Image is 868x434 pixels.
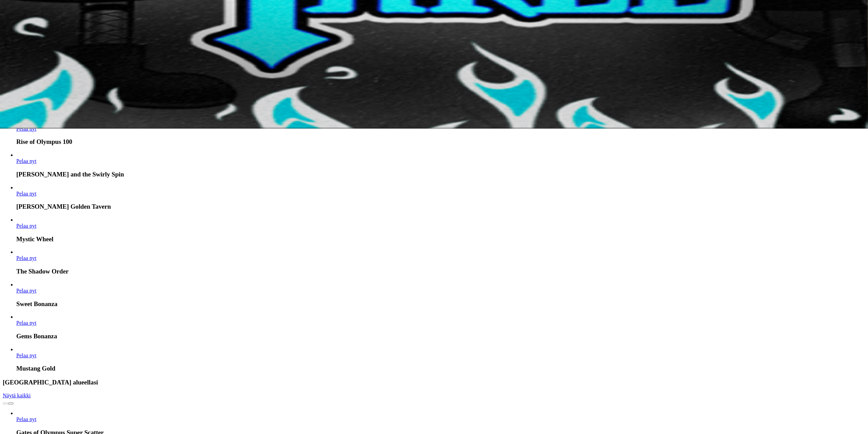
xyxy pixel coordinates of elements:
[16,255,36,261] a: The Shadow Order
[16,223,36,229] a: Mystic Wheel
[16,126,36,132] a: Rise of Olympus 100
[16,333,865,340] h3: Gems Bonanza
[16,217,865,243] article: Mystic Wheel
[8,402,14,404] button: next slide
[16,346,865,373] article: Mustang Gold
[16,320,36,326] span: Pelaa nyt
[16,158,36,164] a: Finn and the Swirly Spin
[16,288,36,294] span: Pelaa nyt
[16,353,36,358] span: Pelaa nyt
[16,416,36,422] a: Gates of Olympus Super Scatter
[16,191,36,196] span: Pelaa nyt
[16,138,865,146] h3: Rise of Olympus 100
[16,300,865,308] h3: Sweet Bonanza
[16,171,865,178] h3: [PERSON_NAME] and the Swirly Spin
[16,152,865,178] article: Finn and the Swirly Spin
[16,320,36,326] a: Gems Bonanza
[16,191,36,196] a: Finn's Golden Tavern
[16,268,865,275] h3: The Shadow Order
[3,379,865,386] h3: [GEOGRAPHIC_DATA] alueellasi
[16,126,36,132] span: Pelaa nyt
[16,288,36,294] a: Sweet Bonanza
[16,185,865,211] article: Finn's Golden Tavern
[3,393,31,398] a: Näytä kaikki
[16,365,865,372] h3: Mustang Gold
[16,255,36,261] span: Pelaa nyt
[16,203,865,210] h3: [PERSON_NAME] Golden Tavern
[16,158,36,164] span: Pelaa nyt
[16,282,865,308] article: Sweet Bonanza
[16,235,865,243] h3: Mystic Wheel
[16,120,865,146] article: Rise of Olympus 100
[16,353,36,358] a: Mustang Gold
[3,402,8,404] button: prev slide
[16,416,36,422] span: Pelaa nyt
[16,223,36,229] span: Pelaa nyt
[16,249,865,275] article: The Shadow Order
[16,314,865,340] article: Gems Bonanza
